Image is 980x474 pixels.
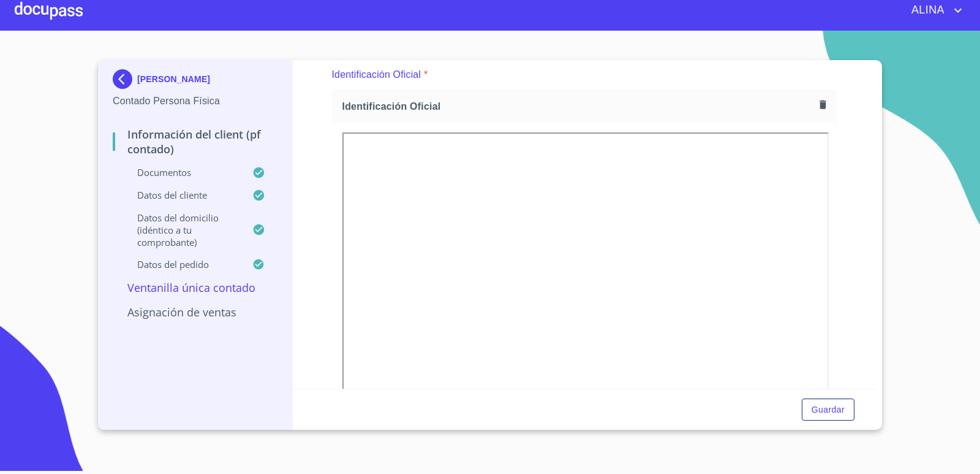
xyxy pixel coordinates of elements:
[802,399,854,421] button: Guardar
[342,100,815,113] span: Identificación Oficial
[812,402,845,418] span: Guardar
[113,69,277,94] div: [PERSON_NAME]
[342,132,829,462] iframe: Identificación Oficial
[113,189,252,201] p: Datos del cliente
[902,1,951,20] span: ALINA
[113,127,277,156] p: Información del Client (PF contado)
[902,1,965,20] button: account of current user
[113,94,277,109] p: Contado Persona Física
[332,67,421,82] p: Identificación Oficial
[113,258,252,270] p: Datos del pedido
[113,280,277,295] p: Ventanilla única contado
[113,69,137,89] img: Docupass spot blue
[113,305,277,319] p: Asignación de Ventas
[137,74,210,84] p: [PERSON_NAME]
[113,212,252,248] p: Datos del domicilio (idéntico a tu comprobante)
[113,166,252,178] p: Documentos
